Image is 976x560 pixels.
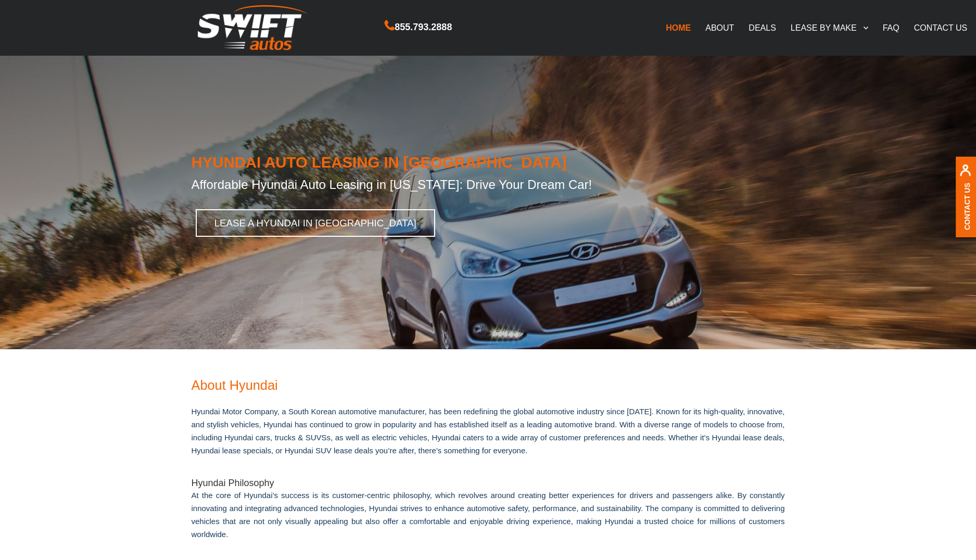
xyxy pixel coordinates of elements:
[658,17,698,39] a: HOME
[907,17,975,39] a: CONTACT US
[192,489,785,553] p: At the core of Hyundai’s success is its customer-centric philosophy, which revolves around creati...
[395,20,452,35] span: 855.793.2888
[192,469,785,489] h4: Hyundai Philosophy
[192,405,785,469] p: Hyundai Motor Company, a South Korean automotive manufacturer, has been redefining the global aut...
[196,209,435,237] a: LEASE A HYUNDAI IN [GEOGRAPHIC_DATA]
[963,183,971,230] a: Contact Us
[198,5,307,50] img: Swift Autos
[959,164,971,183] img: contact us, iconuser
[385,23,452,32] a: 855.793.2888
[741,17,783,39] a: DEALS
[192,171,785,193] h2: Affordable Hyundai Auto Leasing in [US_STATE]: Drive Your Dream Car!
[876,17,907,39] a: FAQ
[192,154,785,171] h1: HYUNDAI AUTO LEASING IN [GEOGRAPHIC_DATA]
[783,17,876,39] a: LEASE BY MAKE
[698,17,741,39] a: ABOUT
[192,378,785,405] h2: About Hyundai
